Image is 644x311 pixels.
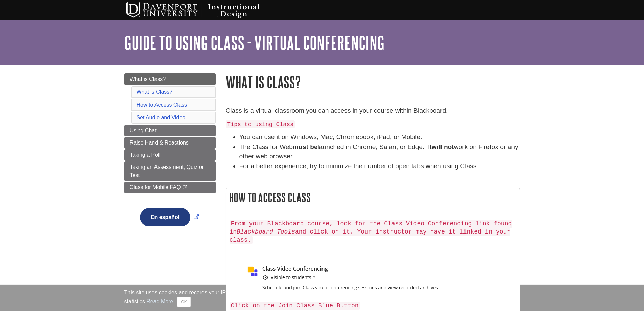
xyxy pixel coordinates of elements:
a: Taking an Assessment, Quiz or Test [124,161,216,181]
img: Davenport University Instructional Design [121,2,283,19]
code: Click on the Join Class Blue Button [230,302,360,310]
a: Set Audio and Video [137,115,186,120]
div: Guide Page Menu [124,73,216,238]
p: Class is a virtual classroom you can access in your course within Blackboard. [226,106,520,116]
li: For a better experience, try to minimize the number of open tabs when using Class. [239,161,520,171]
img: class [230,260,482,298]
i: This link opens in a new window [182,185,188,190]
span: Using Chat [130,128,157,133]
a: Using Chat [124,125,216,136]
a: Read More [146,298,173,304]
code: From your Blackboard course, look for the Class Video Conferencing link found in and click on it.... [230,220,512,244]
span: Taking a Poll [130,152,161,158]
a: Raise Hand & Reactions [124,137,216,149]
li: You can use it on Windows, Mac, Chromebook, iPad, or Mobile. [239,132,520,142]
a: What is Class? [124,73,216,85]
a: Link opens in new window [138,214,201,220]
strong: must be [293,143,318,150]
button: Close [177,297,190,307]
li: The Class for Web launched in Chrome, Safari, or Edge. It work on Firefox or any other web browser. [239,142,520,162]
a: Guide to Using Class - Virtual Conferencing [124,32,384,53]
a: How to Access Class [137,102,187,108]
code: Tips to using Class [226,120,295,128]
span: What is Class? [130,76,166,82]
div: This site uses cookies and records your IP address for usage statistics. Additionally, we use Goo... [124,289,520,307]
button: En español [140,208,190,226]
a: Class for Mobile FAQ [124,182,216,193]
span: Taking an Assessment, Quiz or Test [130,164,204,178]
em: Blackboard Tools [237,228,295,235]
h2: How to Access Class [226,188,520,206]
a: What is Class? [137,89,173,95]
a: Taking a Poll [124,149,216,161]
strong: will not [432,143,454,150]
span: Raise Hand & Reactions [130,140,189,146]
h1: What is Class? [226,73,520,91]
span: Class for Mobile FAQ [130,184,181,190]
